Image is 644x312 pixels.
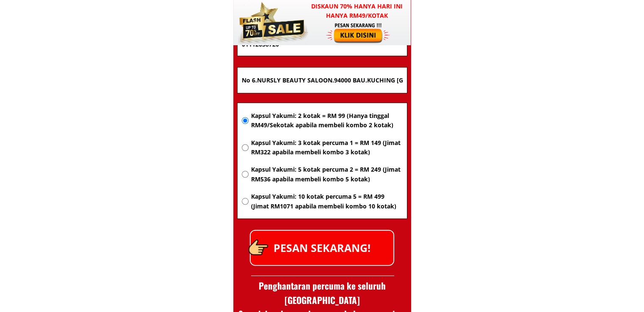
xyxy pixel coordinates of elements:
span: Kapsul Yakumi: 3 kotak percuma 1 = RM 149 (Jimat RM322 apabila membeli kombo 3 kotak) [251,138,402,157]
span: Kapsul Yakumi: 2 kotak = RM 99 (Hanya tinggal RM49/Sekotak apabila membeli kombo 2 kotak) [251,111,402,130]
p: PESAN SEKARANG! [251,231,393,265]
span: Kapsul Yakumi: 10 kotak percuma 5 = RM 499 (Jimat RM1071 apabila membeli kombo 10 kotak) [251,192,402,211]
span: Kapsul Yakumi: 5 kotak percuma 2 = RM 249 (Jimat RM536 apabila membeli kombo 5 kotak) [251,165,402,184]
input: Alamat [240,68,405,93]
h3: Diskaun 70% hanya hari ini hanya RM49/kotak [303,2,411,21]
